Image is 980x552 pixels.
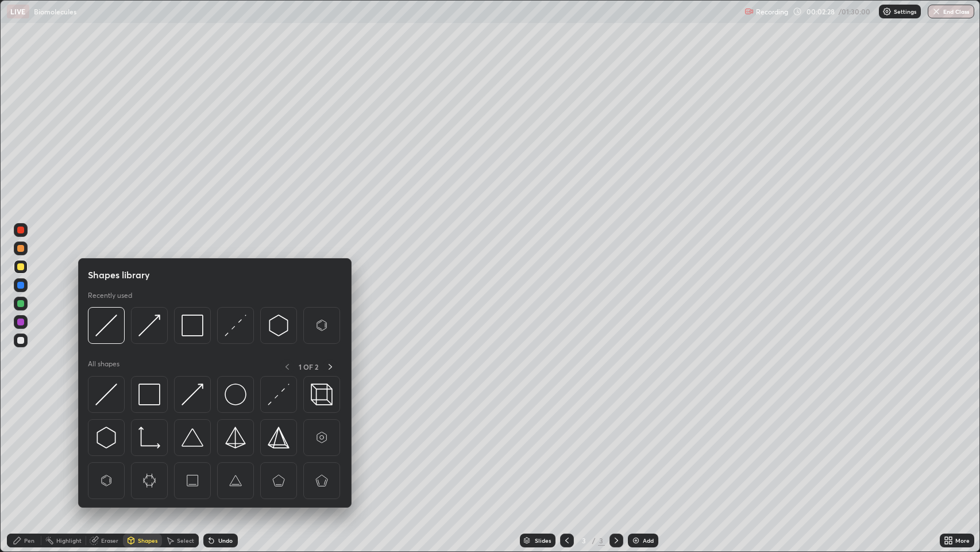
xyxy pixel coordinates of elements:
[955,538,970,543] div: More
[138,384,160,405] img: svg+xml;charset=utf-8,%3Csvg%20xmlns%3D%22http%3A%2F%2Fwww.w3.org%2F2000%2Fsvg%22%20width%3D%2234...
[744,7,754,16] img: recording.375f2c34.svg
[598,535,605,546] div: 3
[138,315,160,336] img: svg+xml;charset=utf-8,%3Csvg%20xmlns%3D%22http%3A%2F%2Fwww.w3.org%2F2000%2Fsvg%22%20width%3D%2230...
[101,538,118,543] div: Eraser
[225,384,246,405] img: svg+xml;charset=utf-8,%3Csvg%20xmlns%3D%22http%3A%2F%2Fwww.w3.org%2F2000%2Fsvg%22%20width%3D%2236...
[756,7,788,16] p: Recording
[882,7,892,16] img: class-settings-icons
[138,470,160,492] img: svg+xml;charset=utf-8,%3Csvg%20xmlns%3D%22http%3A%2F%2Fwww.w3.org%2F2000%2Fsvg%22%20width%3D%2265...
[268,470,290,492] img: svg+xml;charset=utf-8,%3Csvg%20xmlns%3D%22http%3A%2F%2Fwww.w3.org%2F2000%2Fsvg%22%20width%3D%2265...
[177,538,194,543] div: Select
[268,384,290,405] img: svg+xml;charset=utf-8,%3Csvg%20xmlns%3D%22http%3A%2F%2Fwww.w3.org%2F2000%2Fsvg%22%20width%3D%2230...
[643,538,654,543] div: Add
[218,538,233,543] div: Undo
[88,268,150,282] h5: Shapes library
[535,538,551,543] div: Slides
[182,470,203,492] img: svg+xml;charset=utf-8,%3Csvg%20xmlns%3D%22http%3A%2F%2Fwww.w3.org%2F2000%2Fsvg%22%20width%3D%2265...
[932,7,941,16] img: end-class-cross
[24,538,34,543] div: Pen
[631,536,641,545] img: add-slide-button
[225,470,246,492] img: svg+xml;charset=utf-8,%3Csvg%20xmlns%3D%22http%3A%2F%2Fwww.w3.org%2F2000%2Fsvg%22%20width%3D%2265...
[95,470,117,492] img: svg+xml;charset=utf-8,%3Csvg%20xmlns%3D%22http%3A%2F%2Fwww.w3.org%2F2000%2Fsvg%22%20width%3D%2265...
[225,315,246,336] img: svg+xml;charset=utf-8,%3Csvg%20xmlns%3D%22http%3A%2F%2Fwww.w3.org%2F2000%2Fsvg%22%20width%3D%2230...
[578,537,590,544] div: 3
[182,427,203,448] img: svg+xml;charset=utf-8,%3Csvg%20xmlns%3D%22http%3A%2F%2Fwww.w3.org%2F2000%2Fsvg%22%20width%3D%2238...
[311,427,333,448] img: svg+xml;charset=utf-8,%3Csvg%20xmlns%3D%22http%3A%2F%2Fwww.w3.org%2F2000%2Fsvg%22%20width%3D%2265...
[299,362,318,371] p: 1 OF 2
[311,315,333,336] img: svg+xml;charset=utf-8,%3Csvg%20xmlns%3D%22http%3A%2F%2Fwww.w3.org%2F2000%2Fsvg%22%20width%3D%2265...
[182,315,203,336] img: svg+xml;charset=utf-8,%3Csvg%20xmlns%3D%22http%3A%2F%2Fwww.w3.org%2F2000%2Fsvg%22%20width%3D%2234...
[268,315,290,336] img: svg+xml;charset=utf-8,%3Csvg%20xmlns%3D%22http%3A%2F%2Fwww.w3.org%2F2000%2Fsvg%22%20width%3D%2230...
[138,427,160,448] img: svg+xml;charset=utf-8,%3Csvg%20xmlns%3D%22http%3A%2F%2Fwww.w3.org%2F2000%2Fsvg%22%20width%3D%2233...
[311,470,333,492] img: svg+xml;charset=utf-8,%3Csvg%20xmlns%3D%22http%3A%2F%2Fwww.w3.org%2F2000%2Fsvg%22%20width%3D%2265...
[56,538,82,543] div: Highlight
[592,537,596,544] div: /
[138,538,157,543] div: Shapes
[95,384,117,405] img: svg+xml;charset=utf-8,%3Csvg%20xmlns%3D%22http%3A%2F%2Fwww.w3.org%2F2000%2Fsvg%22%20width%3D%2230...
[311,384,333,405] img: svg+xml;charset=utf-8,%3Csvg%20xmlns%3D%22http%3A%2F%2Fwww.w3.org%2F2000%2Fsvg%22%20width%3D%2235...
[894,9,916,14] p: Settings
[268,427,290,448] img: svg+xml;charset=utf-8,%3Csvg%20xmlns%3D%22http%3A%2F%2Fwww.w3.org%2F2000%2Fsvg%22%20width%3D%2234...
[10,7,26,16] p: LIVE
[928,5,974,18] button: End Class
[88,359,119,374] p: All shapes
[95,427,117,448] img: svg+xml;charset=utf-8,%3Csvg%20xmlns%3D%22http%3A%2F%2Fwww.w3.org%2F2000%2Fsvg%22%20width%3D%2230...
[95,315,117,336] img: svg+xml;charset=utf-8,%3Csvg%20xmlns%3D%22http%3A%2F%2Fwww.w3.org%2F2000%2Fsvg%22%20width%3D%2230...
[182,384,203,405] img: svg+xml;charset=utf-8,%3Csvg%20xmlns%3D%22http%3A%2F%2Fwww.w3.org%2F2000%2Fsvg%22%20width%3D%2230...
[225,427,246,448] img: svg+xml;charset=utf-8,%3Csvg%20xmlns%3D%22http%3A%2F%2Fwww.w3.org%2F2000%2Fsvg%22%20width%3D%2234...
[34,7,76,16] p: Biomolecules
[88,291,132,300] p: Recently used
